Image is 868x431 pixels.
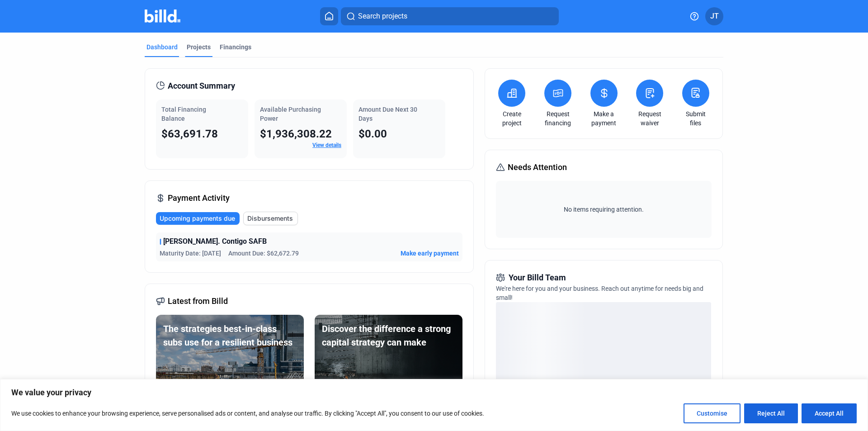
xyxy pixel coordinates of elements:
[163,236,267,247] span: [PERSON_NAME]. Contigo SAFB
[588,109,620,128] a: Make a payment
[508,161,567,174] span: Needs Attention
[247,214,293,223] span: Disbursements
[228,249,299,258] span: Amount Due: $62,672.79
[260,106,321,122] span: Available Purchasing Power
[260,128,332,140] span: $1,936,308.22
[168,192,230,204] span: Payment Activity
[168,295,228,308] span: Latest from Billd
[161,128,218,140] span: $63,691.78
[160,214,235,223] span: Upcoming payments due
[684,403,741,423] button: Customise
[358,11,407,22] span: Search projects
[496,109,528,128] a: Create project
[220,43,251,52] div: Financings
[802,403,857,423] button: Accept All
[161,106,206,122] span: Total Financing Balance
[243,212,298,225] button: Disbursements
[634,109,665,128] a: Request waiver
[680,109,712,128] a: Submit files
[710,11,719,22] span: JT
[146,43,178,52] div: Dashboard
[163,322,297,349] div: The strategies best-in-class subs use for a resilient business
[312,142,341,148] a: View details
[496,302,711,393] div: loading
[359,128,387,140] span: $0.00
[744,403,798,423] button: Reject All
[145,9,180,23] img: Billd Company Logo
[187,43,211,52] div: Projects
[156,212,240,225] button: Upcoming payments due
[160,249,221,258] span: Maturity Date: [DATE]
[509,271,566,284] span: Your Billd Team
[11,408,484,419] p: We use cookies to enhance your browsing experience, serve personalised ads or content, and analys...
[11,387,857,398] p: We value your privacy
[359,106,417,122] span: Amount Due Next 30 Days
[168,80,235,92] span: Account Summary
[322,322,455,349] div: Discover the difference a strong capital strategy can make
[500,205,708,214] span: No items requiring attention.
[341,7,559,25] button: Search projects
[401,249,459,258] button: Make early payment
[542,109,574,128] a: Request financing
[705,7,723,25] button: JT
[496,285,703,301] span: We're here for you and your business. Reach out anytime for needs big and small!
